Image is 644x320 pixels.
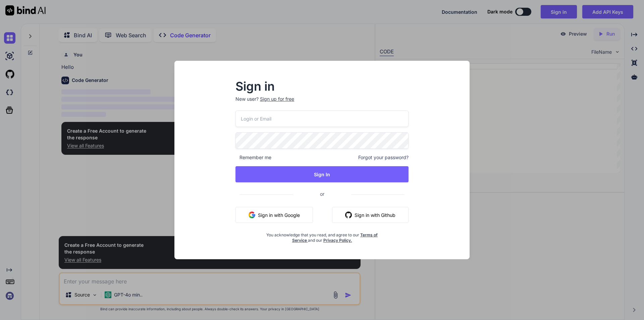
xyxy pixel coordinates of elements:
button: Sign in with Github [332,207,409,223]
p: New user? [235,96,409,110]
a: Terms of Service [292,232,378,243]
span: or [293,186,351,202]
a: Privacy Policy. [323,238,352,243]
img: github [345,212,352,218]
input: Login or Email [235,110,409,127]
img: google [249,212,255,218]
div: You acknowledge that you read, and agree to our and our [264,228,380,243]
button: Sign In [235,166,409,182]
h2: Sign in [235,81,409,92]
button: Sign in with Google [235,207,313,223]
span: Forgot your password? [358,154,409,161]
div: Sign up for free [260,96,294,102]
span: Remember me [235,154,271,161]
